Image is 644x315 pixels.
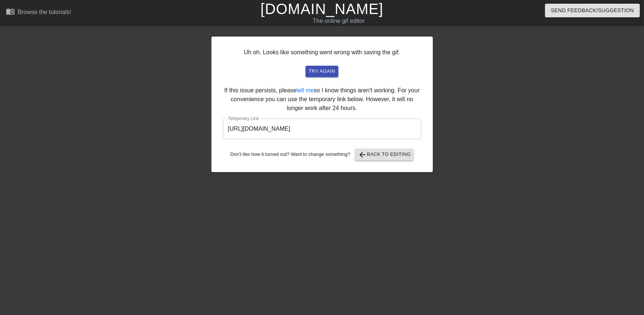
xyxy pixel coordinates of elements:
[545,4,640,17] button: Send Feedback/Suggestion
[18,9,71,15] div: Browse the tutorials!
[358,150,367,159] span: arrow_back
[355,149,414,161] button: Back to Editing
[223,149,421,161] div: Don't like how it turned out? Want to change something?
[358,150,411,159] span: Back to Editing
[309,67,335,76] span: try again
[223,119,421,139] input: bare
[261,1,383,17] a: [DOMAIN_NAME]
[551,6,634,15] span: Send Feedback/Suggestion
[211,37,433,172] div: Uh oh. Looks like something went wrong with saving the gif. If this issue persists, please so I k...
[6,7,71,18] a: Browse the tutorials!
[296,87,314,93] a: tell me
[6,7,15,16] span: menu_book
[306,66,338,77] button: try again
[218,17,459,25] div: The online gif editor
